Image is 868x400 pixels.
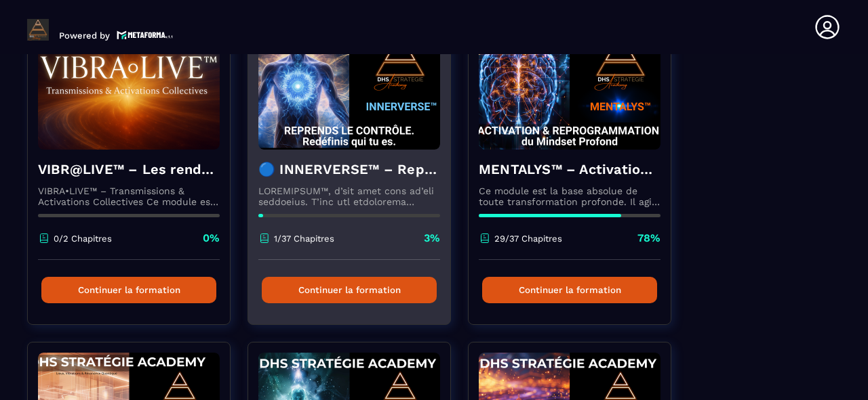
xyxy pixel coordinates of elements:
button: Continuer la formation [41,277,216,303]
p: LOREMIPSUM™, d’sit amet cons ad’eli seddoeius. T’inc utl etdolorema aliquaeni ad minimveniamqui n... [258,185,440,207]
h4: VIBR@LIVE™ – Les rendez-vous d’intégration vivante [38,160,220,179]
a: formation-backgroundVIBR@LIVE™ – Les rendez-vous d’intégration vivanteVIBRA•LIVE™ – Transmissions... [27,3,248,342]
h4: MENTALYS™ – Activation & Reprogrammation du Mindset Profond [479,160,660,179]
img: formation-background [258,14,440,150]
p: VIBRA•LIVE™ – Transmissions & Activations Collectives Ce module est un espace vivant. [PERSON_NAM... [38,185,220,207]
p: Ce module est la base absolue de toute transformation profonde. Il agit comme une activation du n... [479,185,660,207]
button: Continuer la formation [262,277,437,303]
img: formation-background [479,14,660,150]
p: 1/37 Chapitres [274,234,334,244]
a: formation-backgroundMENTALYS™ – Activation & Reprogrammation du Mindset ProfondCe module est la b... [468,3,688,342]
img: logo [117,29,174,41]
p: Powered by [59,30,110,41]
img: logo-branding [27,19,49,41]
button: Continuer la formation [482,277,657,303]
p: 3% [424,231,440,246]
p: 29/37 Chapitres [494,234,562,244]
a: formation-background🔵 INNERVERSE™ – Reprogrammation Quantique & Activation du Soi RéelLOREMIPSUM™... [248,3,468,342]
p: 78% [637,231,660,246]
p: 0/2 Chapitres [54,234,112,244]
img: formation-background [38,14,220,150]
h4: 🔵 INNERVERSE™ – Reprogrammation Quantique & Activation du Soi Réel [258,160,440,179]
p: 0% [203,231,220,246]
